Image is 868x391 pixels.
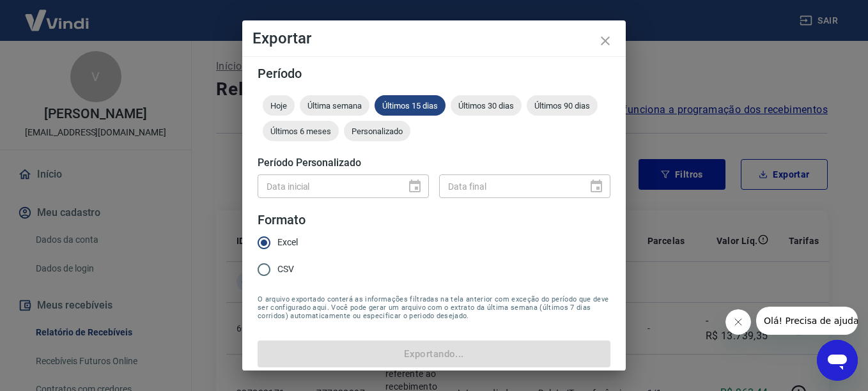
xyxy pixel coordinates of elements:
span: O arquivo exportado conterá as informações filtradas na tela anterior com exceção do período que ... [258,295,610,320]
div: Última semana [300,95,369,116]
span: Hoje [263,101,295,111]
div: Últimos 6 meses [263,121,339,141]
span: Personalizado [344,126,410,136]
div: Últimos 90 dias [527,95,598,116]
span: CSV [277,263,294,276]
span: Últimos 30 dias [451,101,522,111]
input: DD/MM/YYYY [258,174,397,198]
span: Olá! Precisa de ajuda? [8,9,107,19]
div: Personalizado [344,121,410,141]
iframe: Mensagem da empresa [756,307,858,335]
span: Últimos 6 meses [263,126,339,136]
iframe: Fechar mensagem [725,309,751,335]
h5: Período Personalizado [258,157,610,169]
span: Últimos 90 dias [527,101,598,111]
div: Últimos 15 dias [375,95,446,116]
span: Últimos 15 dias [375,101,446,111]
iframe: Botão para abrir a janela de mensagens [817,340,858,381]
div: Últimos 30 dias [451,95,522,116]
button: close [590,26,621,56]
legend: Formato [258,211,306,229]
div: Hoje [263,95,295,116]
input: DD/MM/YYYY [439,174,578,198]
span: Última semana [300,101,369,111]
span: Excel [277,236,298,249]
h4: Exportar [252,31,616,46]
h5: Período [258,67,610,80]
